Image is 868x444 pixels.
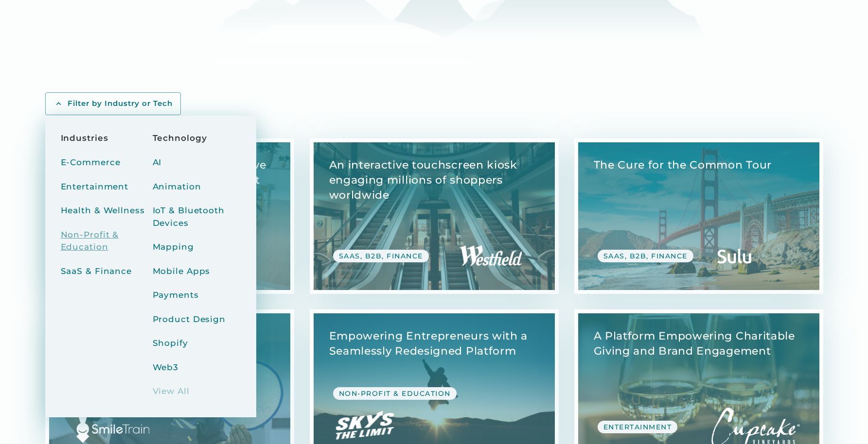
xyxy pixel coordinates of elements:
a: Payments [153,289,199,313]
div: Product Design [153,313,226,326]
div: Mapping [153,241,194,254]
a: Filter by Industry or Tech [45,92,181,115]
a: Shopify [153,337,188,361]
a: Web3 [153,361,179,386]
div: Web3 [153,361,179,374]
h5: Technology [153,131,207,145]
div: SaaS & Finance [61,265,132,278]
div: E-Commerce [61,156,121,169]
a: AI [153,156,162,181]
a: Mobile Apps [153,265,211,290]
a: Product Design [153,313,226,338]
div: Health & Wellness [61,205,145,217]
div: Payments [153,289,199,302]
a: Entertainment [61,181,129,205]
div: Mobile Apps [153,265,211,278]
a: SaaS & Finance [61,265,132,290]
a: View Case Study [314,142,555,290]
a: Mapping [153,241,194,265]
a: Health & Wellness [61,205,145,229]
div: IoT & Bluetooth Devices [153,205,241,229]
a: View All [153,385,190,410]
a: Animation [153,181,201,205]
div: Non-Profit & Education [61,229,149,254]
a: Non-Profit & Education [61,229,149,265]
h5: Industries [61,131,108,145]
div: View All [153,385,190,398]
a: E-Commerce [61,156,121,181]
a: IoT & Bluetooth Devices [153,205,241,241]
a: View Case Study [578,142,819,290]
div: Animation [153,181,201,193]
div: Entertainment [61,181,129,193]
div: Filter by Industry or Tech [68,99,173,109]
div: Shopify [153,337,188,350]
div: AI [153,156,162,169]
